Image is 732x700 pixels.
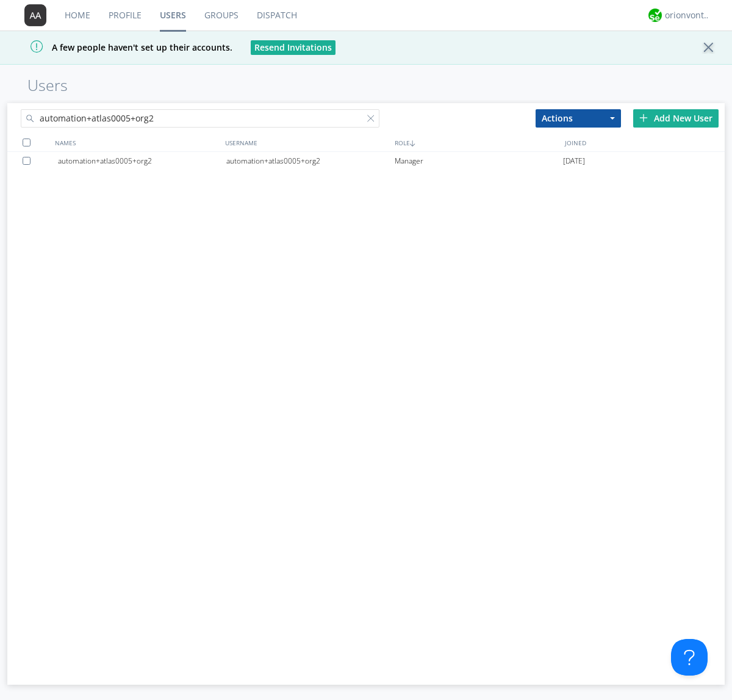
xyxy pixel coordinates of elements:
div: USERNAME [222,134,392,151]
span: [DATE] [563,152,585,170]
div: NAMES [52,134,222,151]
img: 29d36aed6fa347d5a1537e7736e6aa13 [648,9,662,22]
div: automation+atlas0005+org2 [226,152,395,170]
button: Actions [536,109,621,128]
input: Search users [21,109,379,128]
div: ROLE [392,134,562,151]
a: automation+atlas0005+org2automation+atlas0005+org2Manager[DATE] [7,152,725,170]
div: JOINED [562,134,732,151]
img: 373638.png [24,4,46,26]
div: orionvontas+atlas+automation+org2 [665,9,711,21]
div: Add New User [633,109,719,128]
button: Resend Invitations [251,40,335,55]
div: automation+atlas0005+org2 [58,152,226,170]
img: plus.svg [639,114,648,122]
span: A few people haven't set up their accounts. [9,41,232,53]
iframe: Toggle Customer Support [671,639,708,676]
div: Manager [395,152,563,170]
